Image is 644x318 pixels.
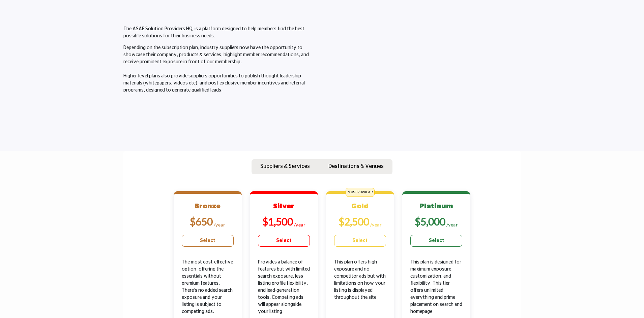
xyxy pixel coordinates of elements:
button: Destinations & Venues [320,159,392,175]
b: Platinum [419,203,453,210]
p: The ASAE Solution Providers HQ is a platform designed to help members find the best possible solu... [123,26,319,40]
a: Select [410,235,462,247]
sub: /year [370,222,382,227]
sub: /year [214,222,226,227]
p: Suppliers & Services [260,162,310,170]
sub: /year [294,222,306,227]
p: Destinations & Venues [328,162,384,170]
p: Depending on the subscription plan, industry suppliers now have the opportunity to showcase their... [123,44,319,94]
b: $5,000 [415,215,445,227]
b: Bronze [195,203,221,210]
a: Select [182,235,234,247]
b: $2,500 [339,215,369,227]
b: $650 [190,215,213,227]
sub: /year [446,222,458,227]
b: $1,500 [262,215,293,227]
div: This plan offers high exposure and no competitor ads but with limitations on how your listing is ... [334,259,386,318]
iframe: Master the ASAE Marketplace and Start by Claiming Your Listing [326,26,521,135]
button: Suppliers & Services [252,159,319,175]
a: Select [258,235,310,247]
span: MOST POPULAR [346,188,375,197]
a: Select [334,235,386,247]
b: Gold [351,203,369,210]
b: Silver [273,203,294,210]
